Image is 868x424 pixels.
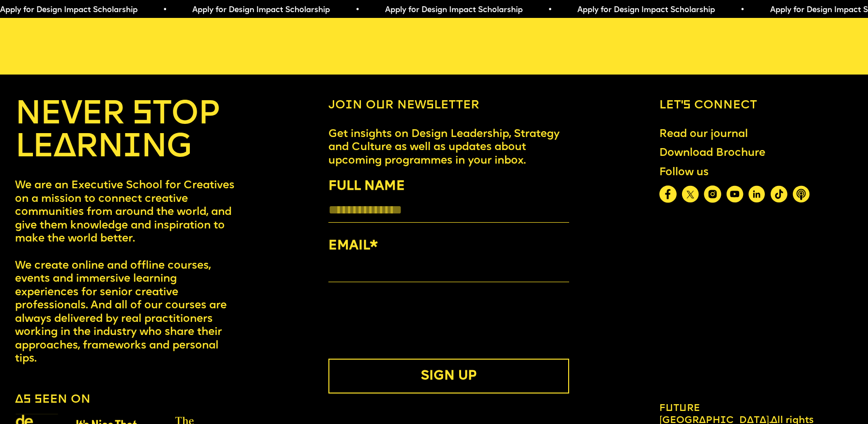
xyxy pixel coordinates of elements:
iframe: reCAPTCHA [328,304,476,342]
h6: Join our newsletter [328,99,569,113]
span: • [740,6,744,14]
p: We are an Executive School for Creatives on a mission to connect creative communities from around... [15,179,238,366]
span: • [548,6,552,14]
label: EMAIL [328,236,569,257]
label: FULL NAME [328,176,569,197]
span: • [355,6,359,14]
a: Download Brochure [653,141,772,167]
p: Get insights on Design Leadership, Strategy and Culture as well as updates about upcoming program... [328,128,569,168]
h4: NEVER STOP LEARNING [15,99,238,165]
span: • [163,6,167,14]
button: SIGN UP [328,359,569,394]
h6: Let’s connect [659,99,853,113]
a: Read our journal [653,122,754,147]
h6: As seen on [15,393,91,408]
div: Follow us [659,167,810,180]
